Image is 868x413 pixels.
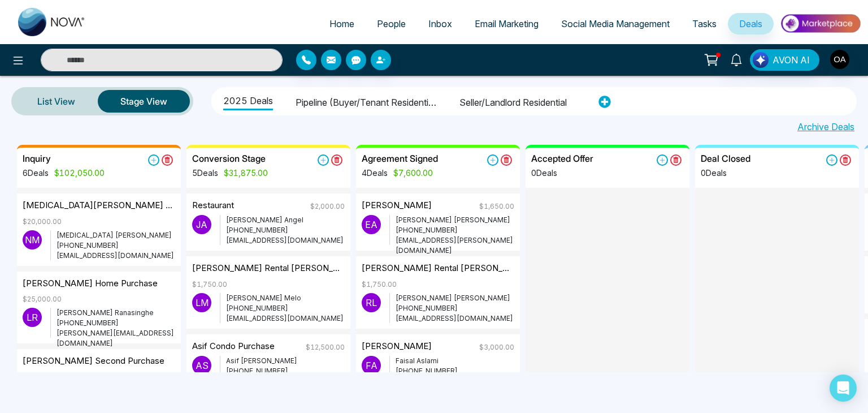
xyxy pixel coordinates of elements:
[561,18,670,29] span: Social Media Management
[23,217,62,227] p: $20,000.00
[318,13,366,35] a: Home
[362,279,397,290] p: $1,750.00
[192,356,211,375] p: A S
[692,18,717,29] span: Tasks
[377,18,406,29] span: People
[226,293,345,303] p: [PERSON_NAME] Melo
[57,230,175,240] p: [MEDICAL_DATA] [PERSON_NAME]
[362,340,432,356] p: [PERSON_NAME]
[192,340,275,356] p: Asif Condo Purchase
[23,153,51,164] h5: Inquiry
[750,49,819,71] button: AVON AI
[57,251,175,261] p: [EMAIL_ADDRESS][DOMAIN_NAME]
[18,8,86,36] img: Nova CRM Logo
[23,230,42,249] p: N M
[15,88,98,115] a: List View
[57,328,175,349] p: [PERSON_NAME][EMAIL_ADDRESS][DOMAIN_NAME]
[797,120,854,134] a: Archive Deals
[192,262,345,275] p: [PERSON_NAME] Rental [PERSON_NAME]
[396,235,514,256] p: [EMAIL_ADDRESS][PERSON_NAME][DOMAIN_NAME]
[23,308,42,327] p: L R
[57,318,175,328] p: [PHONE_NUMBER]
[23,294,62,304] p: $25,000.00
[192,153,266,164] h5: Conversion Stage
[701,167,750,179] p: 0 Deals
[550,13,681,35] a: Social Media Management
[362,356,381,375] p: F A
[396,313,514,324] p: [EMAIL_ADDRESS][DOMAIN_NAME]
[192,279,227,290] p: $1,750.00
[388,168,433,178] span: $7,600.00
[396,293,514,303] p: [PERSON_NAME] [PERSON_NAME]
[739,18,762,29] span: Deals
[226,303,345,313] p: [PHONE_NUMBER]
[192,167,268,179] p: 5 Deals
[396,366,514,376] p: [PHONE_NUMBER]
[531,167,593,179] p: 0 Deals
[362,153,438,164] h5: Agreement Signed
[728,13,774,35] a: Deals
[396,225,514,235] p: [PHONE_NUMBER]
[362,199,432,215] p: [PERSON_NAME]
[226,235,345,246] p: [EMAIL_ADDRESS][DOMAIN_NAME]
[310,201,345,212] p: $2,000.00
[366,13,417,35] a: People
[362,293,381,312] p: R L
[329,18,354,29] span: Home
[226,225,345,235] p: [PHONE_NUMBER]
[23,199,175,212] p: [MEDICAL_DATA][PERSON_NAME] Purchase
[192,199,234,215] p: Restaurant
[57,308,175,318] p: [PERSON_NAME] Ranasinghe
[417,13,463,35] a: Inbox
[396,356,514,366] p: Faisal Aslami
[306,342,345,352] p: $12,500.00
[531,153,593,164] h5: Accepted Offer
[192,293,211,312] p: L M
[396,303,514,313] p: [PHONE_NUMBER]
[362,262,514,275] p: [PERSON_NAME] Rental [PERSON_NAME]
[192,215,211,234] p: J A
[218,168,268,178] span: $31,875.00
[681,13,728,35] a: Tasks
[479,201,514,212] p: $1,650.00
[830,50,849,69] img: User Avatar
[23,355,164,368] p: [PERSON_NAME] Second Purchase
[362,215,381,234] p: E A
[479,342,514,352] p: $3,000.00
[830,375,857,402] div: Open Intercom Messenger
[226,313,345,324] p: [EMAIL_ADDRESS][DOMAIN_NAME]
[226,215,345,225] p: [PERSON_NAME] Angel
[49,168,105,178] span: $102,050.00
[459,91,567,110] li: Seller/Landlord Residential
[428,18,452,29] span: Inbox
[296,91,437,110] li: Pipeline (Buyer/Tenant Residential)
[226,356,345,366] p: Asif [PERSON_NAME]
[475,18,539,29] span: Email Marketing
[223,89,273,110] li: 2025 Deals
[23,277,158,290] p: [PERSON_NAME] Home Purchase
[779,11,861,36] img: Market-place.gif
[226,366,345,376] p: [PHONE_NUMBER]
[362,167,438,179] p: 4 Deals
[753,52,769,68] img: Lead Flow
[57,240,175,251] p: [PHONE_NUMBER]
[98,90,190,113] button: Stage View
[772,53,810,67] span: AVON AI
[463,13,550,35] a: Email Marketing
[23,167,105,179] p: 6 Deals
[396,215,514,225] p: [PERSON_NAME] [PERSON_NAME]
[701,153,750,164] h5: Deal Closed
